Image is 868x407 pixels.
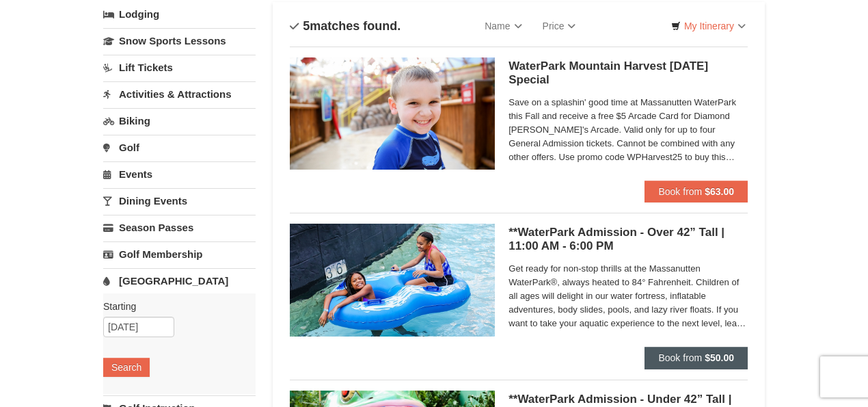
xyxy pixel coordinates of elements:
[645,181,748,202] button: Book from $63.00
[103,161,256,187] a: Events
[290,57,495,170] img: 6619917-1412-d332ca3f.jpg
[508,60,748,87] h5: WaterPark Mountain Harvest [DATE] Special
[508,96,748,164] span: Save on a splashin' good time at Massanutten WaterPark this Fall and receive a free $5 Arcade Car...
[103,28,256,53] a: Snow Sports Lessons
[103,268,256,293] a: [GEOGRAPHIC_DATA]
[658,186,702,197] span: Book from
[508,262,748,330] span: Get ready for non-stop thrills at the Massanutten WaterPark®, always heated to 84° Fahrenheit. Ch...
[290,224,495,336] img: 6619917-726-5d57f225.jpg
[508,226,748,253] h5: **WaterPark Admission - Over 42” Tall | 11:00 AM - 6:00 PM
[103,241,256,267] a: Golf Membership
[103,55,256,80] a: Lift Tickets
[103,300,245,313] label: Starting
[662,16,755,36] a: My Itinerary
[103,108,256,133] a: Biking
[290,19,401,33] h4: matches found.
[474,12,532,40] a: Name
[303,19,310,33] span: 5
[103,358,150,377] button: Search
[103,215,256,240] a: Season Passes
[705,352,734,363] strong: $50.00
[658,352,702,363] span: Book from
[103,188,256,213] a: Dining Events
[705,186,734,197] strong: $63.00
[103,135,256,160] a: Golf
[103,81,256,107] a: Activities & Attractions
[103,2,256,27] a: Lodging
[645,347,748,369] button: Book from $50.00
[532,12,586,40] a: Price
